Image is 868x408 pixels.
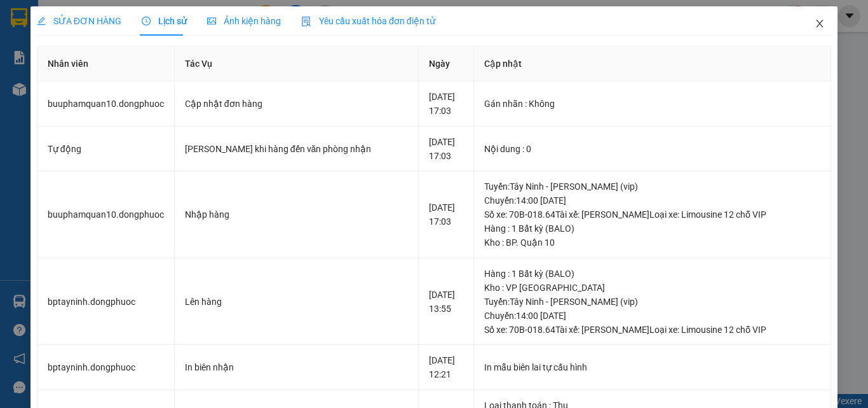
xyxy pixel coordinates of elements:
td: bptayninh.dongphuoc [37,258,175,346]
div: Kho : BP. Quận 10 [484,236,820,250]
div: In mẫu biên lai tự cấu hình [484,360,820,374]
div: Hàng : 1 Bất kỳ (BALO) [484,222,820,236]
div: Cập nhật đơn hàng [185,97,409,111]
div: [DATE] 13:55 [429,288,463,316]
div: Tuyến : Tây Ninh - [PERSON_NAME] (vip) Chuyến: 14:00 [DATE] Số xe: 70B-018.64 Tài xế: [PERSON_NAM... [484,295,820,337]
div: Nhập hàng [185,208,409,222]
div: In biên nhận [185,360,409,374]
button: Close [802,6,837,42]
div: [PERSON_NAME] khi hàng đến văn phòng nhận [185,142,409,156]
td: Tự động [37,127,175,172]
div: [DATE] 12:21 [429,353,463,381]
div: Hàng : 1 Bất kỳ (BALO) [484,267,820,281]
div: [DATE] 17:03 [429,135,463,163]
th: Nhân viên [37,46,175,81]
span: SỬA ĐƠN HÀNG [37,16,121,26]
th: Cập nhật [474,46,831,81]
span: Yêu cầu xuất hóa đơn điện tử [301,16,435,26]
th: Tác Vụ [175,46,419,81]
span: close [815,18,825,29]
th: Ngày [419,46,474,81]
div: Gán nhãn : Không [484,97,820,111]
td: buuphamquan10.dongphuoc [37,171,175,258]
span: clock-circle [142,17,151,25]
div: [DATE] 17:03 [429,200,463,229]
div: Lên hàng [185,295,409,309]
td: bptayninh.dongphuoc [37,345,175,390]
img: icon [301,17,311,27]
span: Lịch sử [142,16,187,26]
span: picture [207,17,216,25]
span: edit [37,17,46,25]
div: Nội dung : 0 [484,142,820,156]
div: Kho : VP [GEOGRAPHIC_DATA] [484,281,820,295]
div: Tuyến : Tây Ninh - [PERSON_NAME] (vip) Chuyến: 14:00 [DATE] Số xe: 70B-018.64 Tài xế: [PERSON_NAM... [484,179,820,222]
div: [DATE] 17:03 [429,90,463,118]
td: buuphamquan10.dongphuoc [37,81,175,127]
span: Ảnh kiện hàng [207,16,281,26]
